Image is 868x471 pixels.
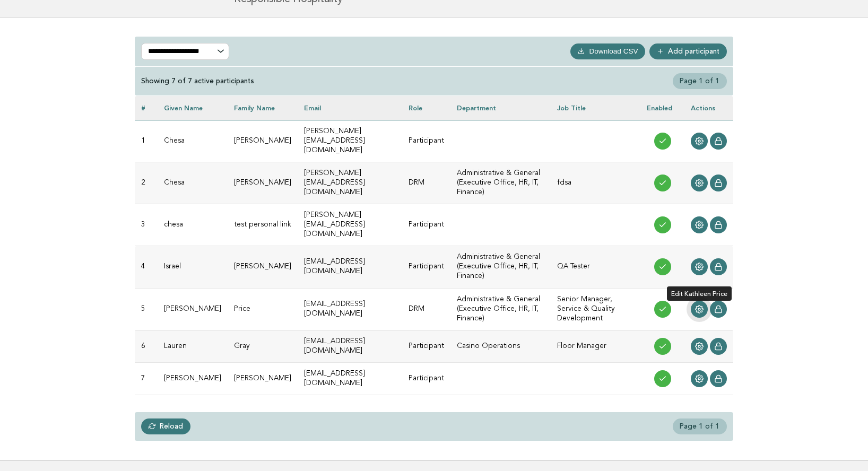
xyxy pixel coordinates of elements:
td: DRM [402,162,450,204]
td: [PERSON_NAME] [228,362,298,395]
td: Price [228,288,298,330]
td: [PERSON_NAME] [228,162,298,204]
td: Floor Manager [551,330,640,362]
td: [PERSON_NAME][EMAIL_ADDRESS][DOMAIN_NAME] [298,162,402,204]
td: [PERSON_NAME] [158,362,228,395]
td: 3 [135,204,158,246]
td: Israel [158,246,228,288]
td: [PERSON_NAME] [158,288,228,330]
td: DRM [402,288,450,330]
a: Reload [141,418,190,434]
td: Administrative & General (Executive Office, HR, IT, Finance) [450,162,550,204]
th: # [135,96,158,120]
td: [EMAIL_ADDRESS][DOMAIN_NAME] [298,362,402,395]
td: Gray [228,330,298,362]
td: Casino Operations [450,330,550,362]
td: Administrative & General (Executive Office, HR, IT, Finance) [450,288,550,330]
td: [PERSON_NAME][EMAIL_ADDRESS][DOMAIN_NAME] [298,204,402,246]
th: Given name [158,96,228,120]
td: Administrative & General (Executive Office, HR, IT, Finance) [450,246,550,288]
a: Add participant [649,43,727,59]
td: Participant [402,362,450,395]
th: Department [450,96,550,120]
td: fdsa [551,162,640,204]
td: 6 [135,330,158,362]
td: Chesa [158,162,228,204]
td: Participant [402,120,450,162]
td: [EMAIL_ADDRESS][DOMAIN_NAME] [298,246,402,288]
th: Job Title [551,96,640,120]
td: 1 [135,120,158,162]
div: Showing 7 of 7 active participants [141,76,254,86]
td: 7 [135,362,158,395]
td: [PERSON_NAME][EMAIL_ADDRESS][DOMAIN_NAME] [298,120,402,162]
th: Role [402,96,450,120]
td: QA Tester [551,246,640,288]
td: [PERSON_NAME] [228,246,298,288]
td: 2 [135,162,158,204]
td: Chesa [158,120,228,162]
td: [EMAIL_ADDRESS][DOMAIN_NAME] [298,288,402,330]
td: test personal link [228,204,298,246]
th: Email [298,96,402,120]
td: Participant [402,246,450,288]
th: Enabled [640,96,684,120]
td: Senior Manager, Service & Quality Development [551,288,640,330]
th: Family name [228,96,298,120]
td: Lauren [158,330,228,362]
td: Participant [402,204,450,246]
td: [EMAIL_ADDRESS][DOMAIN_NAME] [298,330,402,362]
td: chesa [158,204,228,246]
td: Participant [402,330,450,362]
td: 5 [135,288,158,330]
button: Download CSV [570,43,645,59]
td: [PERSON_NAME] [228,120,298,162]
td: 4 [135,246,158,288]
